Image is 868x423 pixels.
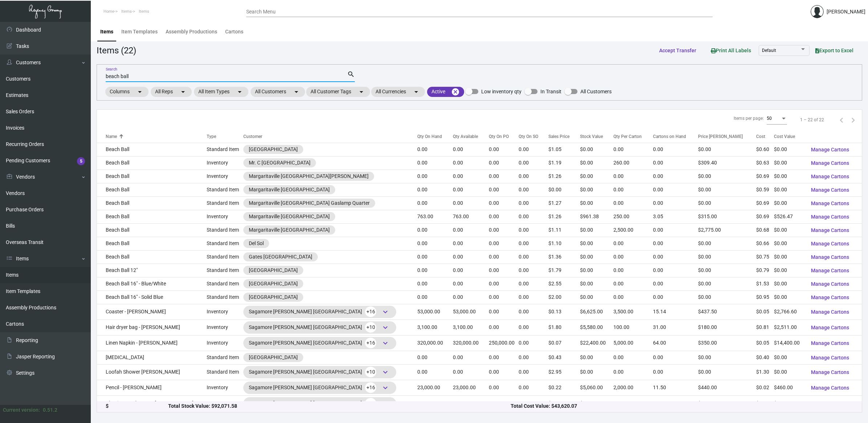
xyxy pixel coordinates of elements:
[347,70,355,79] mat-icon: search
[417,133,442,140] div: Qty On Hand
[417,183,453,196] td: 0.00
[774,183,805,196] td: $0.00
[756,133,774,140] div: Cost
[249,159,311,167] div: Mr. C [GEOGRAPHIC_DATA]
[653,264,698,277] td: 0.00
[519,304,548,320] td: 0.00
[519,170,548,183] td: 0.00
[811,214,849,220] span: Manage Cartons
[613,290,653,304] td: 0.00
[548,320,580,335] td: $1.80
[97,237,207,250] td: Beach Ball
[97,143,207,156] td: Beach Ball
[417,304,453,320] td: 53,000.00
[805,237,855,250] button: Manage Cartons
[207,133,216,140] div: Type
[249,226,330,234] div: Margaritaville [GEOGRAPHIC_DATA]
[756,143,774,156] td: $0.60
[811,5,824,18] img: admin@bootstrapmaster.com
[705,44,757,57] button: Print All Labels
[151,87,192,97] mat-chip: All Reps
[613,156,653,170] td: 260.00
[548,290,580,304] td: $2.00
[207,210,243,223] td: Inventory
[417,156,453,170] td: 0.00
[519,143,548,156] td: 0.00
[381,308,390,316] span: keyboard_arrow_down
[613,223,653,237] td: 2,500.00
[357,88,366,96] mat-icon: arrow_drop_down
[580,210,613,223] td: $961.38
[756,277,774,290] td: $1.53
[249,267,298,274] div: [GEOGRAPHIC_DATA]
[613,320,653,335] td: 100.00
[207,250,243,264] td: Standard Item
[548,210,580,223] td: $1.26
[774,196,805,210] td: $0.00
[805,183,855,196] button: Manage Cartons
[613,133,653,140] div: Qty Per Carton
[106,133,207,140] div: Name
[519,264,548,277] td: 0.00
[756,304,774,320] td: $0.05
[774,170,805,183] td: $0.00
[519,277,548,290] td: 0.00
[827,8,865,16] div: [PERSON_NAME]
[756,290,774,304] td: $0.95
[251,87,305,97] mat-chip: All Customers
[489,133,519,140] div: Qty On PO
[548,237,580,250] td: $1.10
[139,9,149,14] span: Items
[453,250,489,264] td: 0.00
[580,170,613,183] td: $0.00
[774,133,795,140] div: Cost Value
[698,143,756,156] td: $0.00
[811,355,849,361] span: Manage Cartons
[97,223,207,237] td: Beach Ball
[194,87,248,97] mat-chip: All Item Types
[489,196,519,210] td: 0.00
[417,237,453,250] td: 0.00
[417,170,453,183] td: 0.00
[97,277,207,290] td: Beach Ball 16" - Blue/White
[453,170,489,183] td: 0.00
[519,223,548,237] td: 0.00
[698,196,756,210] td: $0.00
[613,237,653,250] td: 0.00
[653,223,698,237] td: 0.00
[97,196,207,210] td: Beach Ball
[613,170,653,183] td: 0.00
[698,183,756,196] td: $0.00
[805,291,855,304] button: Manage Cartons
[774,210,805,223] td: $526.47
[756,133,765,140] div: Cost
[207,183,243,196] td: Standard Item
[653,156,698,170] td: 0.00
[811,385,849,391] span: Manage Cartons
[653,290,698,304] td: 0.00
[613,277,653,290] td: 0.00
[756,250,774,264] td: $0.75
[97,264,207,277] td: Beach Ball 12"
[548,133,580,140] div: Sales Price
[653,183,698,196] td: 0.00
[489,223,519,237] td: 0.00
[453,133,489,140] div: Qty Available
[811,369,849,375] span: Manage Cartons
[580,87,612,96] span: All Customers
[580,223,613,237] td: $0.00
[580,250,613,264] td: $0.00
[756,237,774,250] td: $0.66
[417,143,453,156] td: 0.00
[548,133,569,140] div: Sales Price
[734,115,764,122] div: Items per page:
[249,240,264,247] div: Del Sol
[580,156,613,170] td: $0.00
[417,277,453,290] td: 0.00
[653,277,698,290] td: 0.00
[653,196,698,210] td: 0.00
[207,133,243,140] div: Type
[774,133,805,140] div: Cost Value
[805,277,855,290] button: Manage Cartons
[653,44,702,57] button: Accept Transfer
